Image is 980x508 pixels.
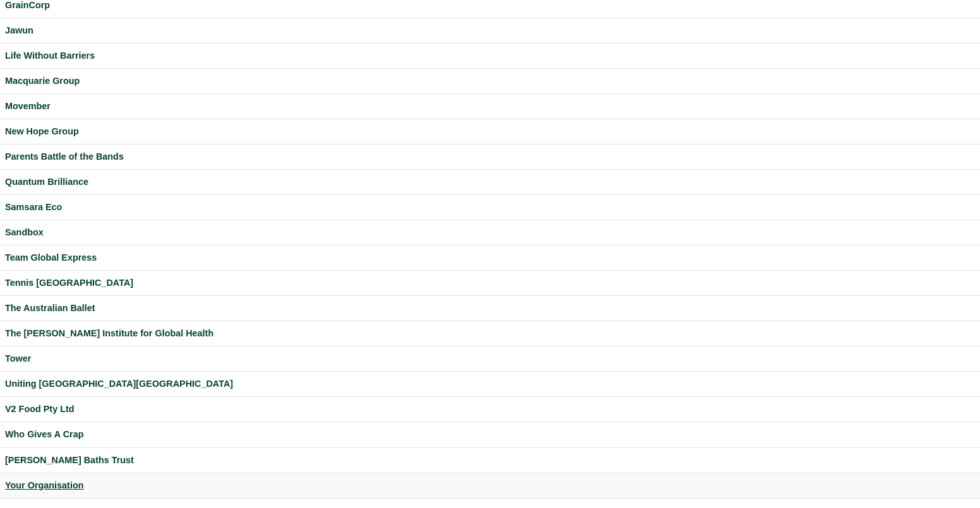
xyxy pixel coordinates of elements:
a: V2 Food Pty Ltd [5,402,975,416]
a: The [PERSON_NAME] Institute for Global Health [5,326,975,341]
a: Quantum Brilliance [5,175,975,189]
a: Movember [5,99,975,114]
a: Jawun [5,23,975,38]
a: [PERSON_NAME] Baths Trust [5,453,975,468]
a: Parents Battle of the Bands [5,150,975,164]
a: New Hope Group [5,124,975,139]
a: The Australian Ballet [5,301,975,316]
a: Tower [5,351,975,366]
a: Uniting [GEOGRAPHIC_DATA][GEOGRAPHIC_DATA] [5,377,975,391]
a: Your Organisation [5,478,975,493]
a: Life Without Barriers [5,49,975,63]
a: Macquarie Group [5,74,975,88]
a: Sandbox [5,225,975,240]
a: Who Gives A Crap [5,427,975,442]
a: Tennis [GEOGRAPHIC_DATA] [5,276,975,290]
a: Samsara Eco [5,200,975,215]
a: Team Global Express [5,251,975,265]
